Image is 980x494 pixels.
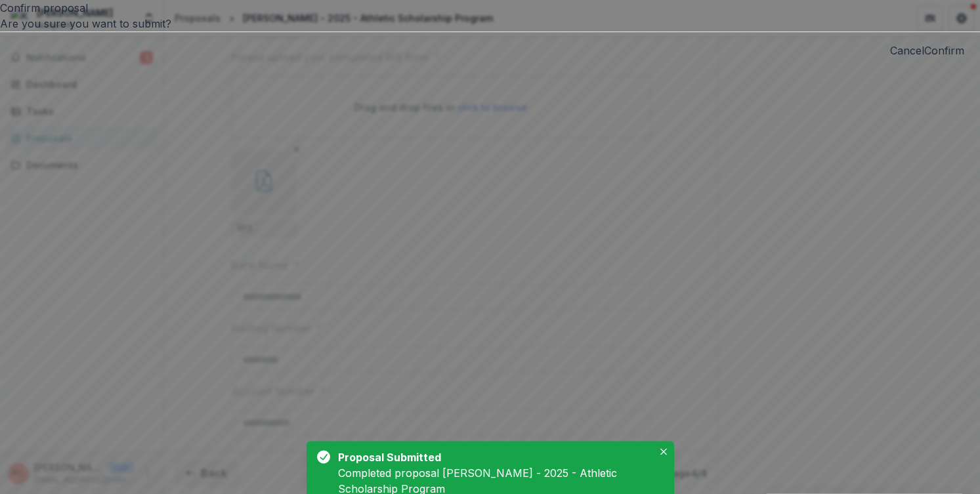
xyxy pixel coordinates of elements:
button: Close [656,444,671,460]
span: Confirm [924,44,964,57]
button: Confirm [924,43,964,58]
button: Cancel [890,43,924,58]
div: Proposal Submitted [338,449,648,465]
